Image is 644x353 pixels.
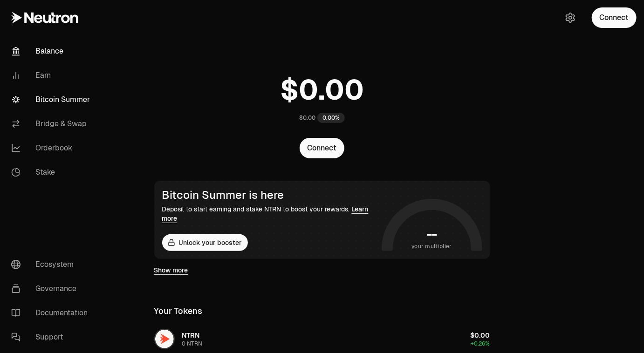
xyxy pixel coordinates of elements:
div: Deposit to start earning and stake NTRN to boost your rewards. [162,204,378,223]
a: Documentation [4,301,101,325]
a: Stake [4,160,101,184]
a: Earn [4,63,101,88]
h1: -- [426,227,437,242]
div: $0.00 [299,114,315,122]
button: Connect [592,7,637,28]
a: Bitcoin Summer [4,88,101,112]
a: Bridge & Swap [4,112,101,136]
a: Show more [154,265,188,275]
a: Ecosystem [4,252,101,277]
a: Balance [4,39,101,63]
div: Your Tokens [154,305,203,318]
button: Unlock your booster [162,234,248,251]
div: 0.00% [317,113,345,123]
span: your multiplier [411,242,452,251]
a: Orderbook [4,136,101,160]
button: Connect [300,138,344,158]
a: Governance [4,277,101,301]
a: Support [4,325,101,349]
div: Bitcoin Summer is here [162,189,378,202]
